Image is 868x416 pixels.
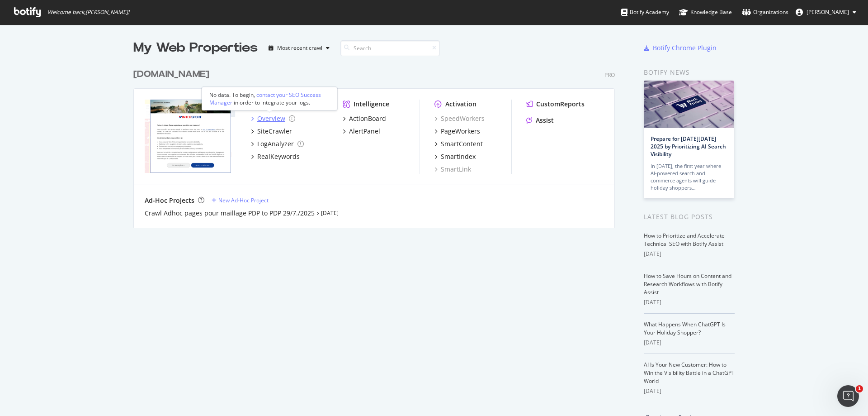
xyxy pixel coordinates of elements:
[47,9,129,16] span: Welcome back, [PERSON_NAME] !
[856,385,863,392] span: 1
[218,196,269,204] div: New Ad-Hoc Project
[644,320,726,336] a: What Happens When ChatGPT Is Your Holiday Shopper?
[251,139,304,148] a: LogAnalyzer
[445,100,476,109] div: Activation
[349,114,386,123] div: ActionBoard
[644,232,725,248] a: How to Prioritize and Accelerate Technical SEO with Botify Assist
[434,114,485,123] a: SpeedWorkers
[434,152,476,161] a: SmartIndex
[321,209,339,217] a: [DATE]
[349,127,380,136] div: AlertPanel
[742,8,788,17] div: Organizations
[644,298,735,306] div: [DATE]
[837,385,859,407] iframe: Intercom live chat
[257,152,300,161] div: RealKeywords
[209,91,330,106] div: No data. To begin, in order to integrate your logs.
[644,339,735,347] div: [DATE]
[621,8,669,17] div: Botify Academy
[434,127,480,136] a: PageWorkers
[807,8,849,16] span: Claro Mathilde
[343,127,380,136] a: AlertPanel
[251,127,292,136] a: SiteCrawler
[788,5,863,19] button: [PERSON_NAME]
[354,100,389,109] div: Intelligence
[644,361,735,385] a: AI Is Your New Customer: How to Win the Visibility Battle in a ChatGPT World
[441,139,483,148] div: SmartContent
[644,387,735,395] div: [DATE]
[257,139,294,148] div: LogAnalyzer
[145,196,194,205] div: Ad-Hoc Projects
[441,152,476,161] div: SmartIndex
[536,100,585,109] div: CustomReports
[209,91,321,106] div: contact your SEO Success Manager
[441,127,480,136] div: PageWorkers
[251,114,295,123] a: Overview
[536,116,554,125] div: Assist
[343,114,386,123] a: ActionBoard
[604,71,615,79] div: Pro
[212,196,269,204] a: New Ad-Hoc Project
[277,45,322,51] div: Most recent crawl
[679,8,732,17] div: Knowledge Base
[526,116,554,125] a: Assist
[257,114,285,123] div: Overview
[145,100,236,173] img: www.intersport.fr
[434,165,471,174] a: SmartLink
[434,139,483,148] a: SmartContent
[257,127,292,136] div: SiteCrawler
[251,152,300,161] a: RealKeywords
[644,81,734,128] img: Prepare for Black Friday 2025 by Prioritizing AI Search Visibility
[133,68,209,81] div: [DOMAIN_NAME]
[526,100,585,109] a: CustomReports
[644,212,735,222] div: Latest Blog Posts
[133,39,258,57] div: My Web Properties
[644,67,735,77] div: Botify news
[653,43,717,53] div: Botify Chrome Plugin
[644,250,735,258] div: [DATE]
[133,68,213,81] a: [DOMAIN_NAME]
[651,135,726,158] a: Prepare for [DATE][DATE] 2025 by Prioritizing AI Search Visibility
[651,163,727,191] div: In [DATE], the first year where AI-powered search and commerce agents will guide holiday shoppers…
[644,272,731,296] a: How to Save Hours on Content and Research Workflows with Botify Assist
[145,209,315,218] a: Crawl Adhoc pages pour maillage PDP to PDP 29/7./2025
[644,43,717,53] a: Botify Chrome Plugin
[133,57,622,228] div: grid
[265,41,333,55] button: Most recent crawl
[340,40,440,56] input: Search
